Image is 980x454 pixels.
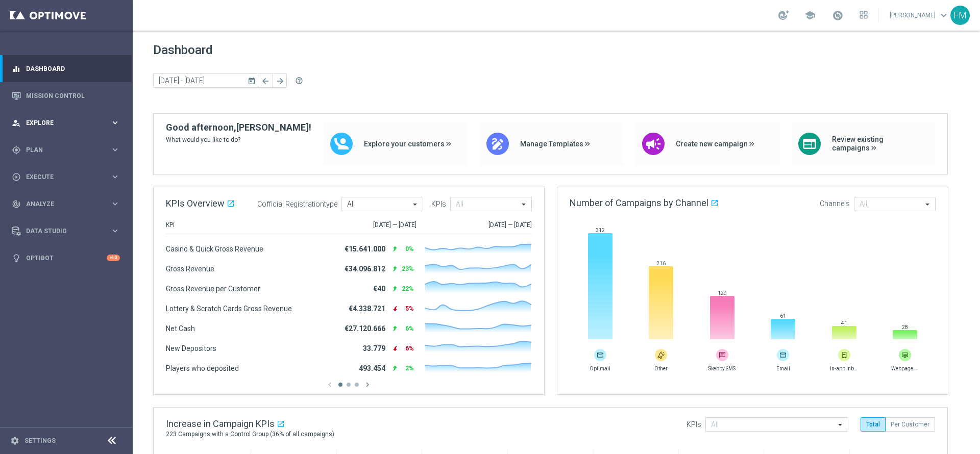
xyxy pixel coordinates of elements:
button: gps_fixed Plan keyboard_arrow_right [11,146,120,154]
span: Explore [26,120,110,126]
i: keyboard_arrow_right [110,118,120,128]
a: Mission Control [26,82,120,109]
i: keyboard_arrow_right [110,226,120,236]
i: equalizer [12,64,21,73]
div: Plan [12,145,110,155]
div: Execute [12,172,110,182]
i: track_changes [12,199,21,209]
a: Optibot [26,244,107,271]
button: equalizer Dashboard [11,65,120,73]
span: school [804,10,816,21]
button: track_changes Analyze keyboard_arrow_right [11,200,120,208]
i: keyboard_arrow_right [110,199,120,209]
span: Execute [26,174,110,180]
span: Plan [26,147,110,153]
i: play_circle_outline [12,172,21,182]
div: Data Studio [12,226,110,236]
div: Mission Control [12,82,120,109]
button: Data Studio keyboard_arrow_right [11,227,120,235]
i: person_search [12,118,21,128]
button: Mission Control [11,92,120,100]
i: settings [10,436,19,445]
i: keyboard_arrow_right [110,145,120,155]
div: Dashboard [12,55,120,82]
div: Analyze [12,199,110,209]
span: Data Studio [26,228,110,234]
div: Explore [12,118,110,128]
a: Dashboard [26,55,120,82]
a: [PERSON_NAME]keyboard_arrow_down [889,8,950,23]
i: gps_fixed [12,145,21,155]
div: +10 [107,255,120,261]
button: play_circle_outline Execute keyboard_arrow_right [11,173,120,181]
i: lightbulb [12,254,21,263]
button: lightbulb Optibot +10 [11,254,120,262]
div: FM [950,6,970,25]
span: Analyze [26,201,110,207]
i: keyboard_arrow_right [110,172,120,182]
span: keyboard_arrow_down [938,10,949,21]
button: person_search Explore keyboard_arrow_right [11,119,120,127]
div: Optibot [12,244,120,271]
a: Settings [24,438,56,444]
